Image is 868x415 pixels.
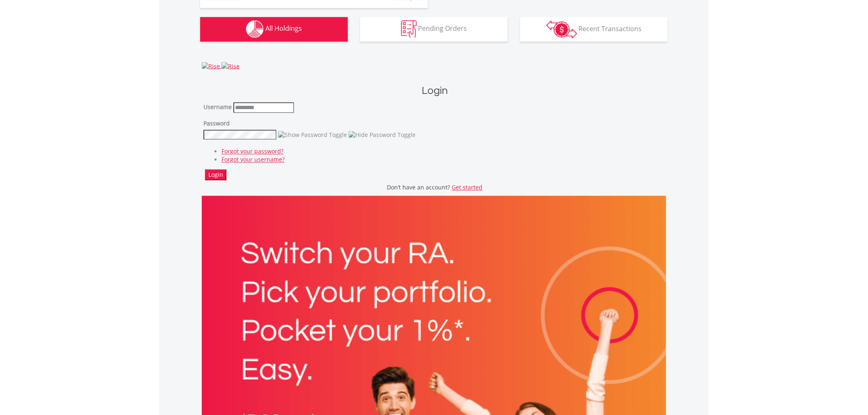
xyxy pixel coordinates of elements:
[401,21,417,38] img: pending_instructions-wht.png
[203,84,666,98] h1: Login
[387,184,450,192] span: Don’t have an account?
[278,131,347,139] img: Show Password Toggle
[520,17,668,42] button: Recent Transactions
[222,148,283,155] a: Forgot your password?
[222,156,285,164] a: Forgot your username?
[202,62,220,71] img: Rise
[360,17,508,42] button: Pending Orders
[222,62,240,71] img: Rise
[200,17,348,42] button: All Holdings
[246,21,264,38] img: holdings-wht.png
[546,21,577,39] img: transactions-zar-wht.png
[203,103,232,112] label: Username
[452,184,483,192] a: Get started
[418,24,467,33] span: Pending Orders
[349,131,416,139] img: Hide Password Toggle
[265,24,302,33] span: All Holdings
[205,170,226,180] button: Login
[203,120,230,128] label: Password
[579,24,642,33] span: Recent Transactions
